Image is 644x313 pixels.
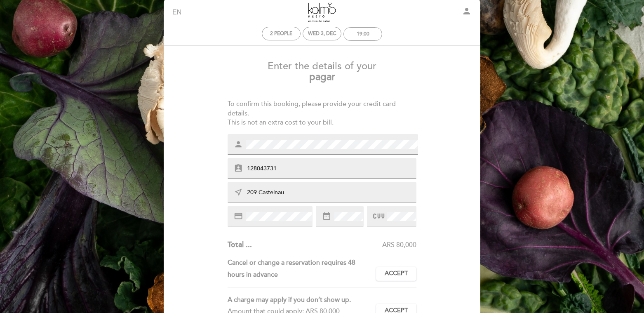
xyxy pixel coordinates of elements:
[322,212,331,221] i: date_range
[270,31,292,37] span: 2 people
[270,1,374,24] a: [PERSON_NAME]
[234,140,243,149] i: person
[462,6,472,16] i: person
[228,257,376,281] div: Cancel or change a reservation requires 48 hours in advance
[308,31,336,37] div: Wed 3, Dec
[268,60,376,72] span: Enter the details of your
[385,269,408,278] span: Accept
[357,31,369,37] div: 19:00
[246,188,418,198] input: Billing address
[376,267,416,281] button: Accept
[228,240,252,249] span: Total ...
[462,6,472,19] button: person
[234,164,243,173] i: assignment_ind
[234,212,243,221] i: credit_card
[234,188,243,197] i: near_me
[246,164,418,174] input: ID or Passport Number
[228,99,417,128] div: To confirm this booking, please provide your credit card details. This is not an extra cost to yo...
[228,294,370,306] div: A charge may apply if you don’t show up.
[252,240,417,250] div: ARS 80,000
[309,71,335,83] b: pagar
